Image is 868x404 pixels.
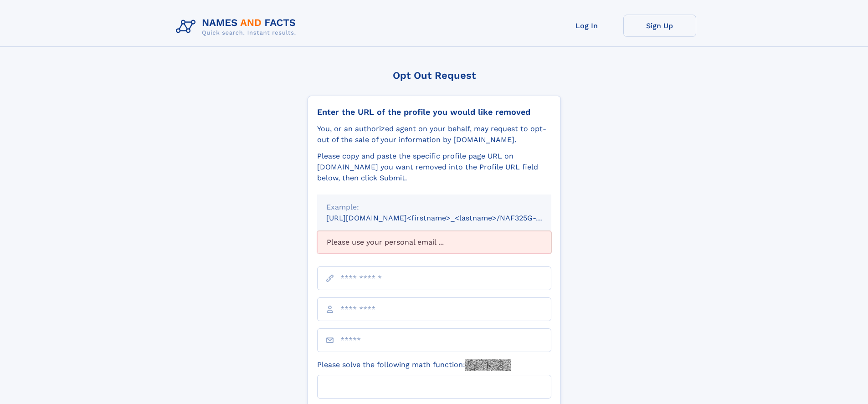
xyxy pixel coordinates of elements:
a: Log In [550,15,623,37]
label: Please solve the following math function: [317,359,511,371]
img: Logo Names and Facts [172,15,303,39]
div: Opt Out Request [308,70,561,81]
div: Enter the URL of the profile you would like removed [317,107,551,117]
div: Please copy and paste the specific profile page URL on [DOMAIN_NAME] you want removed into the Pr... [317,151,551,184]
small: [URL][DOMAIN_NAME]<firstname>_<lastname>/NAF325G-xxxxxxxx [326,214,569,222]
a: Sign Up [623,15,696,37]
div: Please use your personal email ... [317,231,551,254]
div: You, or an authorized agent on your behalf, may request to opt-out of the sale of your informatio... [317,123,551,145]
div: Example: [326,202,542,213]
